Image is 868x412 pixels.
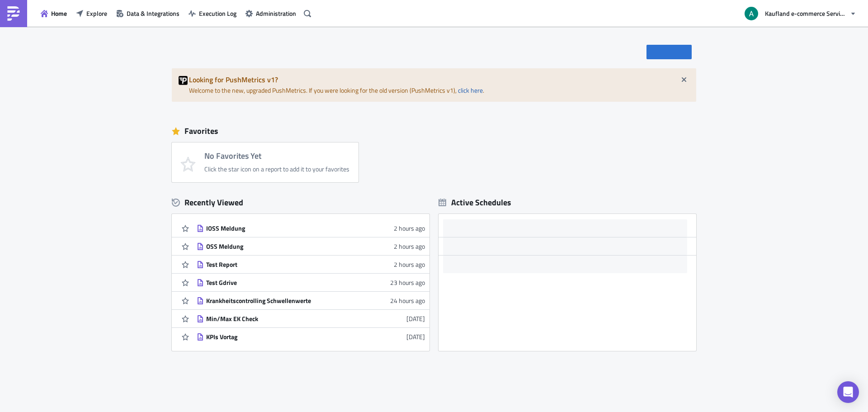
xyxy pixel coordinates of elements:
[206,224,364,232] div: IOSS Meldung
[6,6,21,21] img: PushMetrics
[197,237,425,255] a: OSS Meldung2 hours ago
[206,242,364,251] div: OSS Meldung
[406,314,425,323] time: 2025-10-09T13:09:52Z
[197,274,425,291] a: Test Gdrive23 hours ago
[390,278,425,287] time: 2025-10-13T14:23:29Z
[71,6,112,20] button: Explore
[204,165,349,173] div: Click the star icon on a report to add it to your favorites
[390,296,425,305] time: 2025-10-13T13:31:27Z
[206,260,364,269] div: Test Report
[172,68,696,102] div: Welcome to the new, upgraded PushMetrics. If you were looking for the old version (PushMetrics v1...
[837,381,859,403] div: Open Intercom Messenger
[241,6,301,20] button: Administration
[197,256,425,273] a: Test Report2 hours ago
[197,292,425,309] a: Krankheitscontrolling Schwellenwerte24 hours ago
[739,4,861,24] button: Kaufland e-commerce Services GmbH & Co. KG
[199,9,236,18] span: Execution Log
[206,333,364,341] div: KPIs Vortag
[204,152,349,161] h4: No Favorites Yet
[406,332,425,341] time: 2025-10-08T09:08:26Z
[197,219,425,237] a: IOSS Meldung2 hours ago
[197,328,425,346] a: KPIs Vortag[DATE]
[172,124,696,138] div: Favorites
[394,223,425,233] time: 2025-10-14T11:57:17Z
[206,315,364,323] div: Min/Max EK Check
[189,76,689,83] h5: Looking for PushMetrics v1?
[172,196,429,209] div: Recently Viewed
[206,297,364,305] div: Krankheitscontrolling Schwellenwerte
[36,6,71,20] button: Home
[86,9,107,18] span: Explore
[458,85,483,95] a: click here
[744,6,759,21] img: Avatar
[51,9,67,18] span: Home
[394,242,425,251] time: 2025-10-14T11:24:55Z
[112,6,184,20] button: Data & Integrations
[197,310,425,327] a: Min/Max EK Check[DATE]
[765,9,846,18] span: Kaufland e-commerce Services GmbH & Co. KG
[394,260,425,269] time: 2025-10-14T11:21:56Z
[127,9,179,18] span: Data & Integrations
[184,6,241,20] button: Execution Log
[439,197,511,208] div: Active Schedules
[206,279,364,287] div: Test Gdrive
[256,9,296,18] span: Administration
